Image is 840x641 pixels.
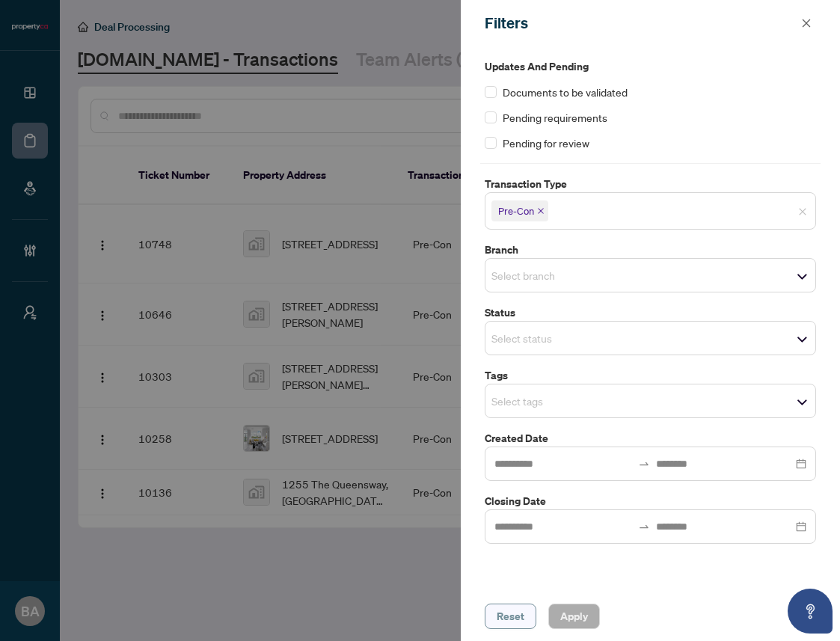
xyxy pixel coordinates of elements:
label: Tags [485,367,816,384]
span: Pre-Con [491,200,548,221]
span: Documents to be validated [503,84,628,100]
label: Updates and Pending [485,58,816,75]
span: close [801,18,812,28]
span: Pending for review [503,135,589,151]
label: Status [485,304,816,321]
label: Closing Date [485,493,816,509]
button: Open asap [788,589,833,634]
span: swap-right [638,458,650,470]
span: to [638,521,650,533]
span: close [537,207,545,215]
span: Reset [497,604,524,628]
button: Reset [485,604,536,629]
span: Pre-Con [498,203,534,218]
label: Created Date [485,430,816,447]
label: Transaction Type [485,176,816,192]
div: Filters [485,12,797,34]
span: Pending requirements [503,109,607,126]
label: Branch [485,242,816,258]
span: swap-right [638,521,650,533]
span: close [798,207,807,216]
span: to [638,458,650,470]
button: Apply [548,604,600,629]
